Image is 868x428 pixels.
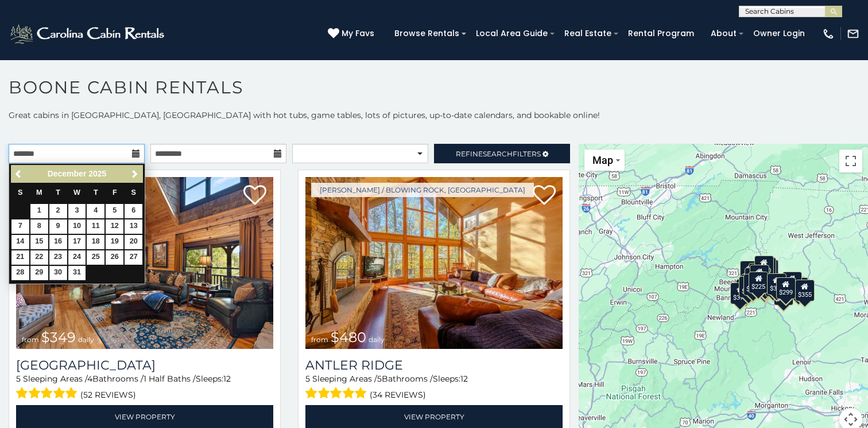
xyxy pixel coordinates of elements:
a: 20 [125,235,142,249]
a: Antler Ridge from $480 daily [305,177,563,349]
span: 12 [460,374,468,384]
a: 19 [106,235,123,249]
span: Previous [14,170,24,179]
div: $375 [730,282,750,304]
div: $395 [743,274,763,296]
div: $930 [782,272,802,293]
span: 5 [16,374,21,384]
a: 27 [125,250,142,265]
span: Monday [36,189,42,197]
span: from [311,335,328,344]
span: 1 Half Baths / [144,374,196,384]
div: $315 [755,275,774,297]
span: Tuesday [56,189,60,197]
a: 1 [30,204,48,218]
a: 2 [49,204,67,218]
a: About [705,25,742,42]
img: mail-regular-white.png [847,28,859,40]
a: 11 [87,219,104,234]
a: 7 [11,219,29,234]
div: $210 [750,265,769,286]
a: 24 [68,250,86,265]
a: 10 [68,219,86,234]
span: 12 [223,374,231,384]
img: Antler Ridge [305,177,563,349]
div: $350 [774,284,793,305]
a: [PERSON_NAME] / Blowing Rock, [GEOGRAPHIC_DATA] [311,183,534,197]
button: Toggle fullscreen view [839,150,862,172]
a: Antler Ridge [305,358,563,373]
span: Refine Filters [456,150,541,158]
a: Local Area Guide [470,25,553,42]
a: 4 [87,204,104,218]
span: (52 reviews) [80,387,136,402]
span: 5 [377,374,382,384]
div: $225 [749,272,768,293]
a: 6 [125,204,142,218]
span: Thursday [94,189,98,197]
img: phone-regular-white.png [822,28,835,40]
a: 29 [30,266,48,280]
div: $635 [740,261,759,282]
a: 21 [11,250,29,265]
span: December [48,169,87,178]
div: $355 [795,280,815,301]
a: My Favs [328,28,377,40]
a: 3 [68,204,86,218]
div: $320 [754,255,774,277]
a: 9 [49,219,67,234]
a: 18 [87,235,104,249]
a: 22 [30,250,48,265]
a: 17 [68,235,86,249]
a: 30 [49,266,67,280]
span: $480 [331,329,366,345]
a: 5 [106,204,123,218]
span: 5 [305,374,310,384]
a: Next [127,167,142,181]
a: 13 [125,219,142,234]
span: $349 [41,329,76,345]
span: daily [78,335,94,344]
a: Add to favorites [533,184,556,208]
a: 31 [68,266,86,280]
a: 26 [106,250,123,265]
a: Add to favorites [243,184,266,208]
span: Saturday [131,189,136,197]
span: Wednesday [73,189,80,197]
span: daily [369,335,385,344]
div: Sleeping Areas / Bathrooms / Sleeps: [16,373,273,402]
span: 4 [87,374,92,384]
div: $380 [767,273,786,295]
a: 14 [11,235,29,249]
span: My Favs [342,28,374,40]
a: Owner Login [747,25,811,42]
a: 8 [30,219,48,234]
span: Search [483,150,513,158]
a: 12 [106,219,123,234]
span: Map [592,154,613,166]
span: from [22,335,39,344]
a: [GEOGRAPHIC_DATA] [16,358,273,373]
a: Browse Rentals [389,25,465,42]
a: 16 [49,235,67,249]
span: 2025 [88,169,106,178]
a: Rental Program [622,25,700,42]
span: Friday [113,189,117,197]
a: 23 [49,250,67,265]
span: Sunday [18,189,22,197]
h3: Diamond Creek Lodge [16,358,273,373]
span: Next [130,170,139,179]
img: White-1-2.png [9,22,168,45]
a: Real Estate [559,25,617,42]
a: Previous [12,167,26,181]
a: 28 [11,266,29,280]
span: (34 reviews) [370,387,426,402]
button: Change map style [584,150,625,171]
a: 15 [30,235,48,249]
div: $325 [739,276,758,297]
a: 25 [87,250,104,265]
div: Sleeping Areas / Bathrooms / Sleeps: [305,373,563,402]
a: RefineSearchFilters [434,144,570,163]
div: $299 [776,277,796,299]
